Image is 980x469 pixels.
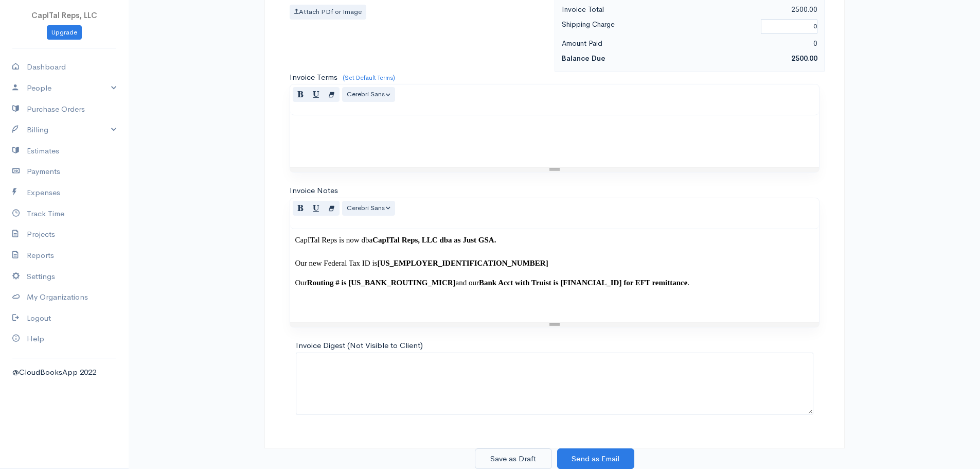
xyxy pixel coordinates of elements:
span: Our new Federal Tax ID is [295,259,378,267]
button: Remove Font Style (CTRL+\) [324,201,340,216]
span: CapITal Reps is now dba [295,236,373,244]
b: Routing # is [US_BANK_ROUTING_MICR] [307,279,456,287]
a: Upgrade [47,25,82,40]
button: Underline (CTRL+U) [308,87,324,102]
div: 2500.00 [689,3,823,16]
button: Font Family [342,201,396,216]
button: Remove Font Style (CTRL+\) [324,87,340,102]
span: 2500.00 [791,54,817,63]
button: Font Family [342,87,396,102]
div: @CloudBooksApp 2022 [12,367,116,378]
span: Bank Acct with Truist is [FINANCIAL_ID] for EFT remittance [479,279,687,287]
label: Invoice Terms [290,72,337,83]
button: Bold (CTRL+B) [293,87,309,102]
span: CapITal Reps, LLC [31,10,97,20]
a: (Set Default Terms) [343,74,395,82]
button: Bold (CTRL+B) [293,201,309,216]
span: Cerebri Sans [347,90,385,98]
label: Invoice Digest (Not Visible to Client) [296,340,423,352]
div: 0 [689,37,823,50]
strong: Balance Due [562,54,605,63]
div: Amount Paid [557,37,690,50]
div: Invoice Total [557,3,690,16]
span: Our and our [295,279,479,287]
div: Shipping Charge [557,18,756,35]
div: Resize [290,322,819,327]
label: Attach PDf or Image [290,5,366,20]
button: Underline (CTRL+U) [308,201,324,216]
b: . [479,277,689,287]
div: Resize [290,167,819,172]
label: Invoice Notes [290,185,338,197]
b: [US_EMPLOYER_IDENTIFICATION_NUMBER] [377,259,548,267]
span: CapITal Reps, LLC dba as Just GSA. [372,236,496,244]
span: Cerebri Sans [347,203,385,212]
